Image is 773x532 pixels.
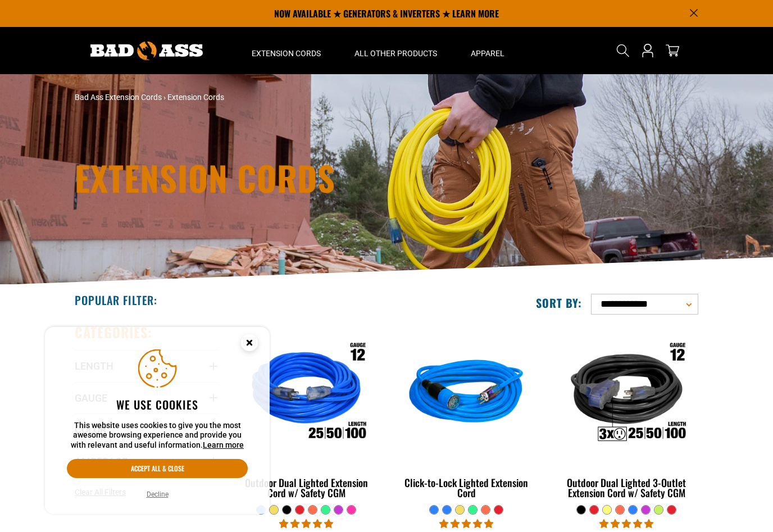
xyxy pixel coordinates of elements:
label: Sort by: [536,295,582,310]
a: Outdoor Dual Lighted 3-Outlet Extension Cord w/ Safety CGM Outdoor Dual Lighted 3-Outlet Extensio... [555,324,698,504]
span: 4.80 stars [599,519,653,529]
span: Extension Cords [167,93,224,102]
h2: We use cookies [67,397,248,412]
div: Outdoor Dual Lighted Extension Cord w/ Safety CGM [235,478,378,498]
div: Click-to-Lock Lighted Extension Cord [395,478,538,498]
span: Extension Cords [252,48,321,58]
img: blue [395,329,537,458]
span: › [163,93,166,102]
span: Apparel [471,48,504,58]
img: Outdoor Dual Lighted 3-Outlet Extension Cord w/ Safety CGM [556,329,697,458]
span: 4.87 stars [439,519,493,529]
a: Outdoor Dual Lighted Extension Cord w/ Safety CGM Outdoor Dual Lighted Extension Cord w/ Safety CGM [235,324,378,504]
img: Bad Ass Extension Cords [90,42,203,60]
a: Learn more [203,440,244,449]
span: 4.81 stars [279,519,333,529]
summary: Apparel [454,27,521,74]
div: Outdoor Dual Lighted 3-Outlet Extension Cord w/ Safety CGM [555,478,698,498]
h1: Extension Cords [75,161,485,194]
button: Decline [143,489,172,500]
img: Outdoor Dual Lighted Extension Cord w/ Safety CGM [236,329,378,458]
a: Bad Ass Extension Cords [75,93,162,102]
button: Accept all & close [67,459,248,478]
summary: Search [614,42,632,60]
aside: Cookie Consent [45,327,270,515]
a: blue Click-to-Lock Lighted Extension Cord [395,324,538,504]
summary: All Other Products [338,27,454,74]
nav: breadcrumbs [75,92,485,103]
h2: Popular Filter: [75,293,157,307]
h2: Categories: [75,324,152,341]
summary: Extension Cords [235,27,338,74]
p: This website uses cookies to give you the most awesome browsing experience and provide you with r... [67,421,248,451]
span: All Other Products [354,48,437,58]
